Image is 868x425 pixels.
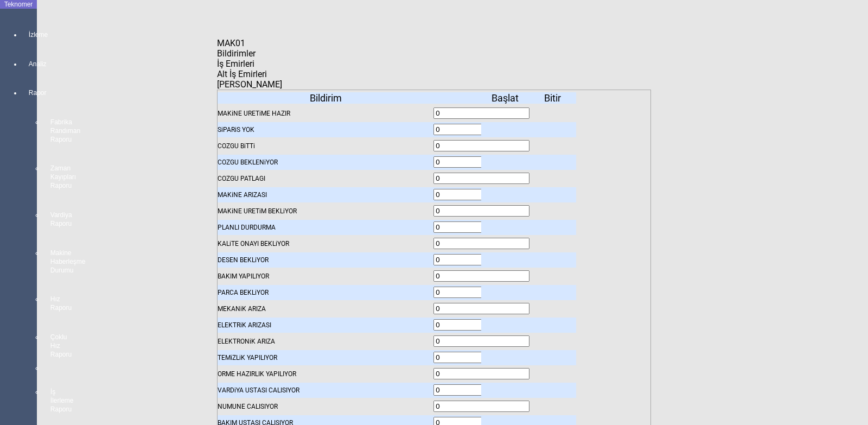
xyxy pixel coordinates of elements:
div: ORME HAZIRLIK YAPILIYOR [218,366,433,382]
span: Alt İş Emirleri [217,69,267,79]
div: VARDiYA USTASI CALISIYOR [218,383,433,398]
div: KALiTE ONAYI BEKLiYOR [218,236,433,251]
input: With Spin And Buttons [433,335,529,347]
span: [PERSON_NAME] [217,79,282,90]
input: With Spin And Buttons [433,124,529,135]
div: PLANLI DURDURMA [218,220,433,235]
input: With Spin And Buttons [433,107,529,119]
div: BAKIM YAPILIYOR [218,269,433,284]
div: MAK01 [217,38,248,48]
div: NUMUNE CALISIYOR [218,399,433,414]
input: With Spin And Buttons [433,352,529,363]
input: With Spin And Buttons [433,384,529,396]
div: Başlat [481,92,529,104]
div: COZGU BEKLENiYOR [218,155,433,170]
div: PARCA BEKLiYOR [218,285,433,300]
div: MAKiNE ARIZASI [218,187,433,202]
input: With Spin And Buttons [433,173,529,184]
div: Bitir [529,92,577,104]
input: With Spin And Buttons [433,221,529,233]
input: With Spin And Buttons [433,303,529,314]
input: With Spin And Buttons [433,270,529,282]
input: With Spin And Buttons [433,205,529,217]
div: MAKiNE URETiME HAZIR [218,106,433,121]
input: With Spin And Buttons [433,401,529,412]
div: SiPARiS YOK [218,122,433,137]
div: TEMiZLiK YAPILIYOR [218,350,433,365]
span: İş Emirleri [217,59,254,69]
input: With Spin And Buttons [433,189,529,200]
input: With Spin And Buttons [433,319,529,331]
div: COZGU BiTTi [218,138,433,154]
div: ELEKTRONiK ARIZA [218,334,433,349]
div: DESEN BEKLiYOR [218,252,433,268]
input: With Spin And Buttons [433,287,529,298]
span: Bildirimler [217,48,256,59]
div: Bildirim [218,92,433,104]
input: With Spin And Buttons [433,156,529,168]
input: With Spin And Buttons [433,254,529,265]
div: ELEKTRiK ARIZASI [218,318,433,333]
input: With Spin And Buttons [433,238,529,249]
div: MEKANiK ARIZA [218,301,433,316]
div: COZGU PATLAGI [218,171,433,186]
input: With Spin And Buttons [433,368,529,379]
div: MAKiNE URETiM BEKLiYOR [218,204,433,219]
input: With Spin And Buttons [433,140,529,151]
